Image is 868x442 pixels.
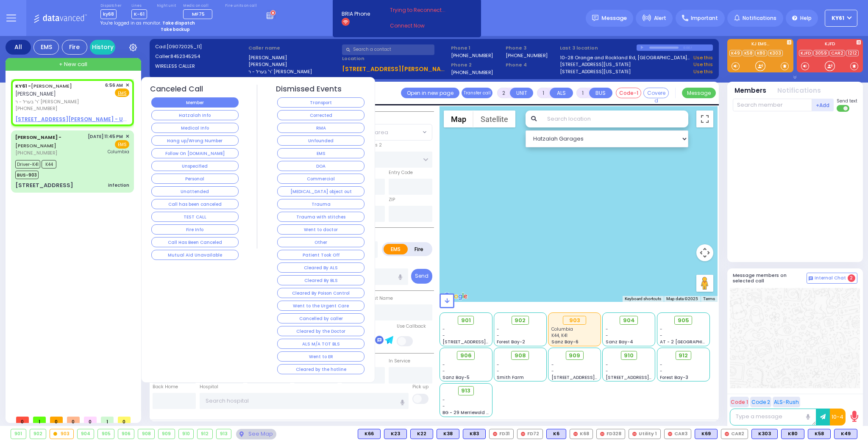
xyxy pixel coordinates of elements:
[389,169,413,176] label: Entry Code
[155,53,246,60] label: Caller:
[451,52,493,58] label: [PHONE_NUMBER]
[437,429,459,439] div: BLS
[118,429,134,439] div: 906
[16,417,29,423] span: 0
[606,326,608,332] span: -
[660,339,723,345] span: AT - 2 [GEOGRAPHIC_DATA]
[461,387,470,395] span: 913
[42,160,56,169] span: K44
[389,358,410,365] label: In Service
[151,186,239,196] button: Unattended
[510,88,533,98] button: UNIT
[277,301,364,311] button: Went to the Urgent Care
[442,403,445,409] span: -
[277,110,364,120] button: Corrected
[108,149,129,155] span: Columbia
[733,273,807,284] h5: Message members on selected call
[100,9,117,19] span: ky68
[183,3,215,8] label: Medic on call
[384,244,408,254] label: EMS
[100,20,161,26] span: You're logged in as monitor.
[812,99,834,111] button: +Add
[277,199,364,209] button: Trauma
[616,88,641,98] button: Code-1
[497,339,525,345] span: Forest Bay-2
[15,98,102,105] span: ר' בערל - ר' [PERSON_NAME]
[668,432,672,436] img: red-radio-icon.svg
[410,429,433,439] div: BLS
[100,3,122,8] label: Dispatcher
[730,397,749,407] button: Code 1
[411,269,432,284] button: Send
[358,429,381,439] div: K66
[837,98,857,104] span: Send text
[542,110,688,127] input: Search location
[131,9,147,19] span: K-61
[442,339,523,345] span: [STREET_ADDRESS][PERSON_NAME]
[236,429,276,439] div: See map
[200,384,218,390] label: Hospital
[660,374,688,381] span: Forest Bay-3
[88,133,123,140] span: [DATE] 11:45 PM
[15,149,57,156] span: [PHONE_NUMBER]
[660,326,662,332] span: -
[643,88,669,98] button: Covered
[358,429,381,439] div: BLS
[155,43,246,50] label: Cad:
[551,332,568,339] span: K44, K41
[497,374,524,381] span: Smith Farm
[755,50,767,56] a: K80
[248,68,339,75] label: ר' בערל - ר' [PERSON_NAME]
[521,432,525,436] img: red-radio-icon.svg
[515,316,526,325] span: 902
[777,86,821,96] button: Notifications
[729,50,742,56] a: K49
[473,110,515,127] button: Show satellite imagery
[277,237,364,247] button: Other
[151,148,239,158] button: Follow On [DOMAIN_NAME]
[624,351,634,360] span: 910
[159,429,175,439] div: 909
[721,429,748,439] div: CAR2
[389,196,395,203] label: ZIP
[277,250,364,260] button: Patient Took Off
[560,54,691,61] a: 10-28 Orange and Rockland Rd, [GEOGRAPHIC_DATA] [US_STATE]
[654,14,666,22] span: Alert
[33,417,46,423] span: 1
[623,316,635,325] span: 904
[442,409,490,416] span: BG - 29 Merriewold S.
[11,429,26,439] div: 901
[560,61,631,68] a: [STREET_ADDRESS][US_STATE]
[151,135,239,146] button: Hang up/Wrong Number
[606,368,608,374] span: -
[277,161,364,171] button: DOA
[151,237,239,247] button: Call Has Been Canceled
[691,14,718,22] span: Important
[461,316,471,325] span: 901
[15,83,31,89] span: KY61 -
[277,339,364,349] button: ALS M/A TOT BLS
[460,351,472,360] span: 906
[696,110,713,127] button: Toggle fullscreen view
[837,104,850,113] label: Turn off text
[743,50,754,56] a: K58
[781,429,804,439] div: K80
[560,68,631,75] a: [STREET_ADDRESS][US_STATE]
[515,351,526,360] span: 908
[725,432,729,436] img: red-radio-icon.svg
[410,429,433,439] div: K22
[734,86,766,96] button: Members
[751,429,778,439] div: K303
[679,351,688,360] span: 912
[589,88,612,98] button: BUS
[33,40,59,55] div: EMS
[629,429,661,439] div: Utility 1
[277,148,364,158] button: EMS
[67,417,80,423] span: 0
[59,60,87,69] span: + New call
[497,332,499,339] span: -
[115,140,129,149] span: EMS
[151,97,239,108] button: Member
[125,133,129,140] span: ✕
[50,417,63,423] span: 0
